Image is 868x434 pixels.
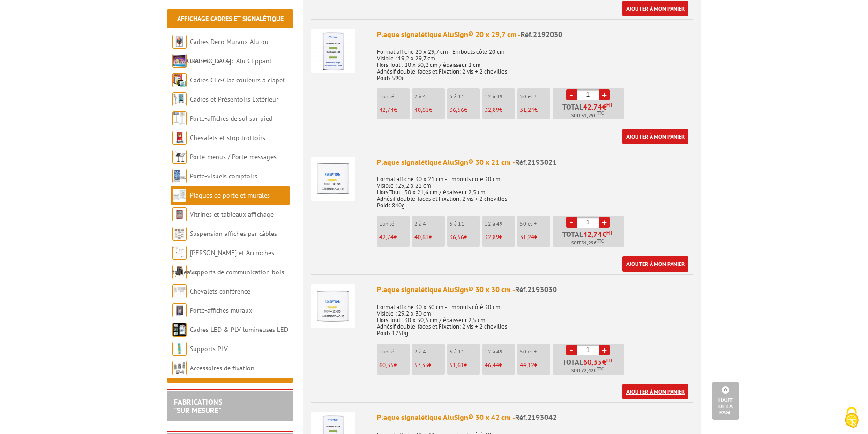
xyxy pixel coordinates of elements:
img: Cimaises et Accroches tableaux [172,246,187,260]
span: 40,61 [414,106,429,114]
sup: HT [606,357,613,364]
img: Porte-affiches de sol sur pied [172,111,187,125]
p: 2 à 4 [414,221,445,227]
span: 51,61 [449,361,464,369]
a: Supports PLV [190,345,228,353]
span: 32,89 [485,106,499,114]
img: Porte-visuels comptoirs [172,169,187,183]
span: 57,33 [414,361,428,369]
span: Soit € [571,367,604,375]
p: € [414,234,445,241]
span: 42,74 [583,103,602,110]
button: Cookies (fenêtre modale) [835,402,868,434]
span: 51,29 [581,112,594,119]
a: Cadres LED & PLV lumineuses LED [190,325,288,334]
a: Porte-affiches muraux [190,306,252,315]
p: Total [555,103,624,119]
span: 44,12 [520,361,534,369]
a: Porte-affiches de sol sur pied [190,114,272,123]
span: 31,24 [520,106,534,114]
a: Porte-menus / Porte-messages [190,153,277,161]
a: Ajouter à mon panier [622,1,688,16]
a: Supports de communication bois [190,268,284,276]
span: Réf.2192030 [521,29,562,39]
p: € [379,362,410,368]
a: Cadres Clic-Clac couleurs à clapet [190,76,285,84]
p: € [485,234,515,241]
span: 60,35 [379,361,394,369]
a: Porte-visuels comptoirs [190,172,257,180]
img: Vitrines et tableaux affichage [172,207,187,221]
p: € [414,107,445,113]
p: L'unité [379,93,410,100]
img: Plaques de porte et murales [172,188,187,202]
p: 12 à 49 [485,93,515,100]
img: Porte-affiches muraux [172,303,187,317]
p: € [449,362,480,368]
a: Accessoires de fixation [190,364,254,372]
p: 5 à 11 [449,348,480,355]
sup: TTC [597,110,604,116]
a: Ajouter à mon panier [622,256,688,272]
p: € [520,107,550,113]
img: Chevalets et stop trottoirs [172,131,187,145]
div: Plaque signalétique AluSign® 20 x 29,7 cm - [377,29,693,40]
img: Porte-menus / Porte-messages [172,150,187,164]
img: Supports PLV [172,342,187,356]
p: € [520,234,550,241]
p: Format affiche 20 x 29,7 cm - Embouts côté 20 cm Visible : 19,2 x 29,7 cm Hors Tout : 20 x 30,2 c... [377,42,693,81]
sup: HT [606,229,613,236]
p: € [449,107,480,113]
span: Réf.2193042 [515,412,557,422]
span: Réf.2193030 [515,285,557,294]
p: 50 et + [520,348,550,355]
a: Chevalets conférence [190,287,250,295]
p: € [485,362,515,368]
sup: HT [606,102,613,108]
p: 12 à 49 [485,221,515,227]
p: € [449,234,480,241]
img: Plaque signalétique AluSign® 30 x 30 cm [311,284,355,328]
span: 72,42 [581,367,594,375]
p: 2 à 4 [414,348,445,355]
p: 50 et + [520,93,550,100]
a: Plaques de porte et murales [190,191,270,199]
p: L'unité [379,348,410,355]
a: - [566,217,577,228]
p: Total [555,358,624,375]
sup: TTC [597,366,604,371]
span: € [602,358,606,366]
span: 60,35 [583,358,602,366]
span: 36,56 [449,106,464,114]
a: Ajouter à mon panier [622,129,688,144]
img: Chevalets conférence [172,284,187,298]
a: Ajouter à mon panier [622,384,688,399]
span: 51,29 [581,239,594,247]
p: Format affiche 30 x 30 cm - Embouts côté 30 cm Visible : 29,2 x 30 cm Hors Tout : 30 x 30,5 cm / ... [377,297,693,337]
a: + [599,89,610,100]
span: 42,74 [379,106,394,114]
img: Plaque signalétique AluSign® 20 x 29,7 cm [311,29,355,73]
img: Cadres et Présentoirs Extérieur [172,92,187,106]
span: 32,89 [485,233,499,241]
p: € [520,362,550,368]
p: Total [555,230,624,247]
p: 5 à 11 [449,221,480,227]
p: € [379,234,410,241]
span: Réf.2193021 [515,157,557,167]
span: 42,74 [379,233,394,241]
div: Plaque signalétique AluSign® 30 x 42 cm - [377,412,693,423]
span: 46,44 [485,361,499,369]
span: Soit € [571,112,604,119]
img: Cadres Deco Muraux Alu ou Bois [172,35,187,49]
p: 12 à 49 [485,348,515,355]
div: Plaque signalétique AluSign® 30 x 21 cm - [377,157,693,168]
span: 40,61 [414,233,429,241]
a: Affichage Cadres et Signalétique [177,15,284,23]
a: [PERSON_NAME] et Accroches tableaux [172,249,274,276]
a: Haut de la page [712,382,739,420]
a: Chevalets et stop trottoirs [190,133,265,142]
a: Cadres Clic-Clac Alu Clippant [190,57,272,65]
a: + [599,217,610,228]
a: - [566,89,577,100]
